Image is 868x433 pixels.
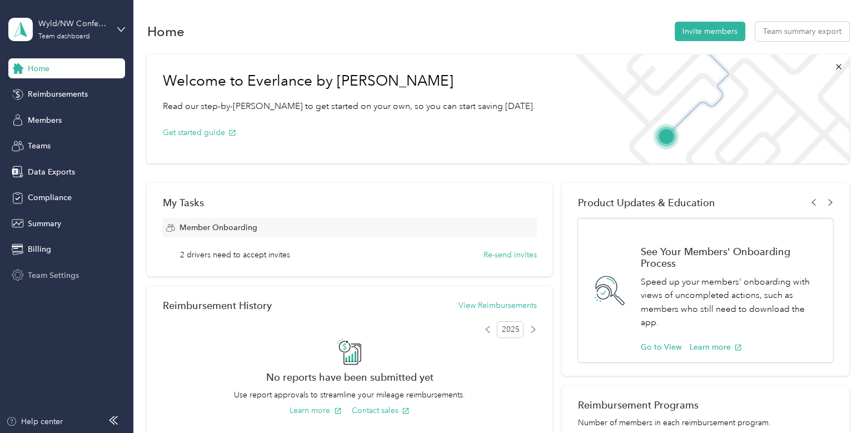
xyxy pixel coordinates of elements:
span: Compliance [28,192,72,203]
button: Help center [6,416,63,427]
span: Home [28,63,49,74]
h2: Reimbursement Programs [577,399,833,411]
p: Use report approvals to streamline your mileage reimbursements. [162,389,536,401]
span: 2 drivers need to accept invites [180,249,290,261]
h2: No reports have been submitted yet [162,371,536,383]
span: Summary [28,218,61,230]
span: Members [28,115,62,126]
span: 2025 [497,321,523,338]
h1: Home [147,26,184,37]
h1: See Your Members' Onboarding Process [640,246,821,269]
button: Re-send invites [483,249,537,261]
span: Data Exports [28,166,75,178]
span: Team Settings [28,270,79,281]
h2: Reimbursement History [162,300,271,311]
div: Team dashboard [38,33,89,40]
button: Invite members [675,22,745,41]
span: Teams [28,140,51,152]
button: View Reimbursements [458,300,537,311]
span: Member Onboarding [179,222,257,233]
span: Billing [28,243,51,255]
button: Team summary export [755,22,849,41]
span: Product Updates & Education [577,197,715,208]
div: My Tasks [162,197,536,208]
div: Wyld/NW Confections [38,18,108,29]
span: Reimbursements [28,88,88,100]
button: Get started guide [162,127,236,138]
p: Speed up your members' onboarding with views of uncompleted actions, such as members who still ne... [640,275,821,330]
img: Welcome to everlance [563,54,849,163]
button: Learn more [290,405,342,416]
p: Number of members in each reimbursement program. [577,417,833,429]
p: Read our step-by-[PERSON_NAME] to get started on your own, so you can start saving [DATE]. [162,99,535,113]
button: Contact sales [351,405,410,416]
h1: Welcome to Everlance by [PERSON_NAME] [162,72,535,90]
button: Learn more [689,341,742,353]
button: Go to View [640,341,681,353]
iframe: Everlance-gr Chat Button Frame [806,371,868,433]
